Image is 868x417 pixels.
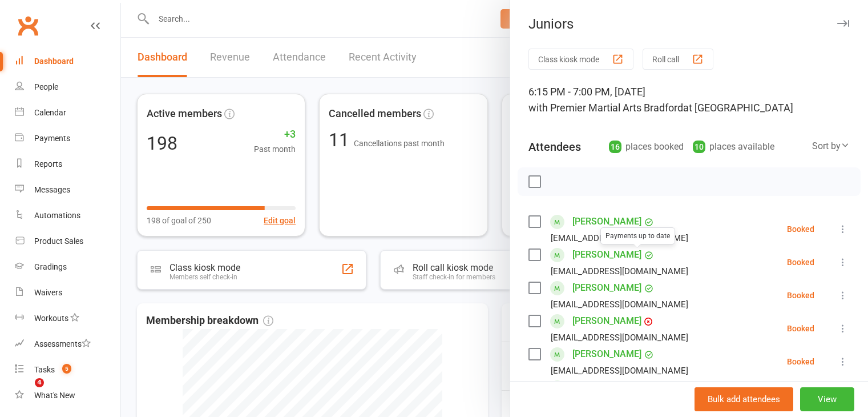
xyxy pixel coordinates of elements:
div: Calendar [34,108,66,117]
span: 5 [62,364,71,374]
div: Waivers [34,288,62,297]
a: Workouts [15,306,120,331]
a: Clubworx [14,11,42,40]
a: [PERSON_NAME] [572,246,641,264]
div: Workouts [34,314,68,323]
div: Booked [787,225,814,233]
div: What's New [34,391,75,400]
a: What's New [15,383,120,408]
div: [EMAIL_ADDRESS][DOMAIN_NAME] [551,330,688,345]
div: Sort by [812,139,850,154]
div: 10 [693,141,705,153]
div: Automations [34,211,80,220]
button: Roll call [643,49,713,70]
div: Reports [34,159,62,169]
div: 6:15 PM - 7:00 PM, [DATE] [528,84,850,116]
div: [EMAIL_ADDRESS][DOMAIN_NAME] [551,363,688,378]
div: Attendees [528,139,581,155]
div: Messages [34,185,70,194]
div: places available [693,139,774,155]
div: Booked [787,258,814,266]
div: Gradings [34,262,67,271]
a: [PERSON_NAME] [572,279,641,297]
div: Booked [787,324,814,332]
a: Reports [15,151,120,177]
a: Messages [15,177,120,203]
div: places booked [609,139,684,155]
a: Dashboard [15,49,120,74]
button: View [800,387,854,411]
a: Product Sales [15,228,120,254]
a: Gradings [15,254,120,280]
a: [PERSON_NAME] [572,378,641,396]
div: Dashboard [34,57,74,66]
button: Bulk add attendees [695,387,793,411]
div: People [34,82,58,91]
div: Product Sales [34,236,83,246]
a: [PERSON_NAME] [572,212,641,231]
a: Waivers [15,280,120,306]
div: Payments [34,134,70,143]
div: Tasks [34,365,55,374]
div: Juniors [510,16,868,32]
div: [EMAIL_ADDRESS][DOMAIN_NAME] [551,264,688,279]
div: 16 [609,141,621,153]
a: Calendar [15,100,120,126]
div: Payments up to date [600,227,675,245]
a: Payments [15,126,120,151]
a: [PERSON_NAME] [572,312,641,330]
span: with Premier Martial Arts Bradford [528,102,683,114]
span: at [GEOGRAPHIC_DATA] [683,102,793,114]
a: [PERSON_NAME] [572,345,641,363]
button: Class kiosk mode [528,49,633,70]
span: 4 [35,378,44,387]
a: Assessments [15,331,120,357]
div: [EMAIL_ADDRESS][DOMAIN_NAME] [551,231,688,246]
a: Tasks 5 [15,357,120,383]
a: Automations [15,203,120,228]
div: Booked [787,291,814,299]
iframe: Intercom live chat [11,378,39,406]
div: [EMAIL_ADDRESS][DOMAIN_NAME] [551,297,688,312]
div: Assessments [34,339,91,348]
a: People [15,74,120,100]
div: Booked [787,358,814,366]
